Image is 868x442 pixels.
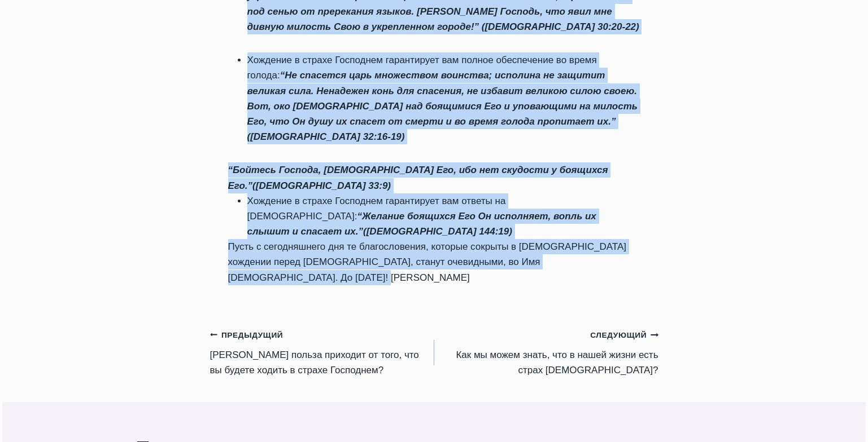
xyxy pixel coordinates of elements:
[210,327,658,378] nav: Записи
[590,329,658,342] small: Следующий
[434,327,658,378] a: СледующийКак мы можем знать, что в нашей жизни есть страх [DEMOGRAPHIC_DATA]?
[247,211,596,237] em: “Желание боящихся Его Он исполняет, вопль их слышит и спасает их.”([DEMOGRAPHIC_DATA] 144:19)
[247,193,640,240] li: Хождение в страхе Господнем гарантирует вам ответы на [DEMOGRAPHIC_DATA]:
[247,70,638,142] em: “Не спасется царь множеством воинства; исполина не защитит великая сила. Ненадежен конь для спасе...
[210,329,283,342] small: Предыдущий
[247,52,640,144] li: Хождение в страхе Господнем гарантирует вам полное обеспечение во время голода:
[210,327,434,378] a: Предыдущий[PERSON_NAME] польза приходит от того, что вы будете ходить в страхе Господнем?
[228,165,608,191] em: “Бойтесь Господа, [DEMOGRAPHIC_DATA] Его, ибо нет скудости у боящихся Его.”([DEMOGRAPHIC_DATA] 33:9)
